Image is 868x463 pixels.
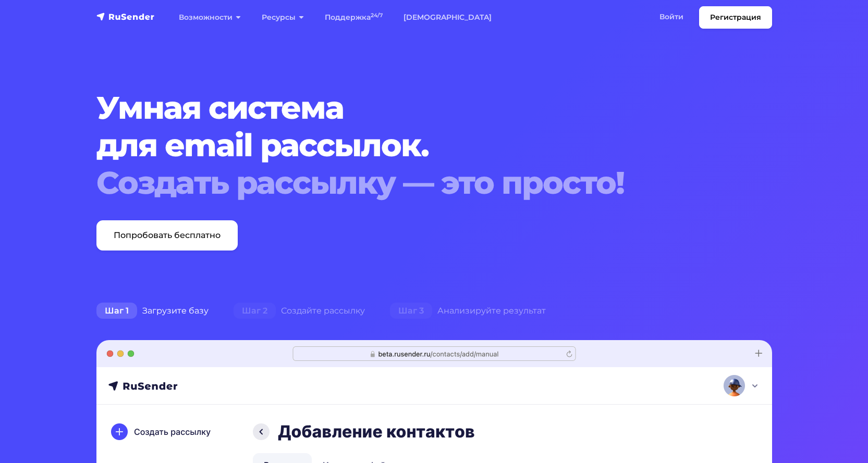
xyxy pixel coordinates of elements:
[234,303,276,319] span: Шаг 2
[377,301,558,321] div: Анализируйте результат
[84,301,221,321] div: Загрузите базу
[96,11,155,22] img: RuSender
[390,303,432,319] span: Шаг 3
[96,220,238,251] a: Попробовать бесплатно
[96,164,715,202] div: Создать рассылку — это просто!
[393,7,502,28] a: [DEMOGRAPHIC_DATA]
[314,7,393,28] a: Поддержка24/7
[371,12,383,19] sup: 24/7
[699,6,772,29] a: Регистрация
[96,303,137,319] span: Шаг 1
[96,89,715,202] h1: Умная система для email рассылок.
[221,301,377,321] div: Создайте рассылку
[168,7,251,28] a: Возможности
[251,7,314,28] a: Ресурсы
[649,6,694,28] a: Войти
